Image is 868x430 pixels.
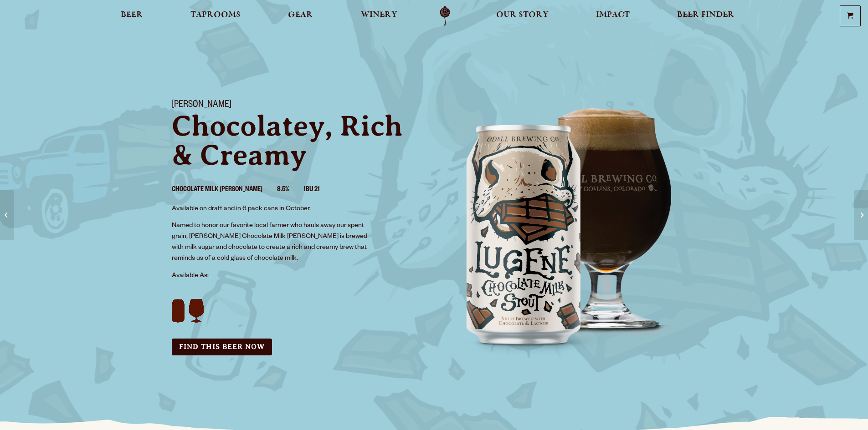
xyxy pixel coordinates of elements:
span: Gear [288,11,313,19]
span: Taprooms [190,11,241,19]
li: Chocolate Milk [PERSON_NAME] [172,184,277,196]
li: 8.5% [277,184,304,196]
li: IBU 21 [304,184,334,196]
p: Available As: [172,271,423,282]
span: Winery [361,11,397,19]
a: Taprooms [185,6,247,26]
p: Chocolatey, Rich & Creamy [172,111,423,170]
img: Image of bottle and pour [434,89,708,362]
a: Impact [590,6,636,26]
span: Beer Finder [677,11,734,19]
a: Winery [355,6,403,26]
span: Impact [596,11,630,19]
a: Beer [115,6,149,26]
h1: [PERSON_NAME] [172,100,423,111]
p: Available on draft and in 6 pack cans in October. [172,204,373,215]
p: Named to honor our favorite local farmer who hauls away our spent grain, [PERSON_NAME] Chocolate ... [172,221,373,264]
a: Our Story [490,6,555,26]
a: Beer Finder [671,6,740,26]
a: Gear [282,6,319,26]
span: Our Story [496,11,549,19]
a: Find this Beer Now [172,339,272,355]
span: Beer [121,11,143,19]
a: Odell Home [428,6,462,26]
